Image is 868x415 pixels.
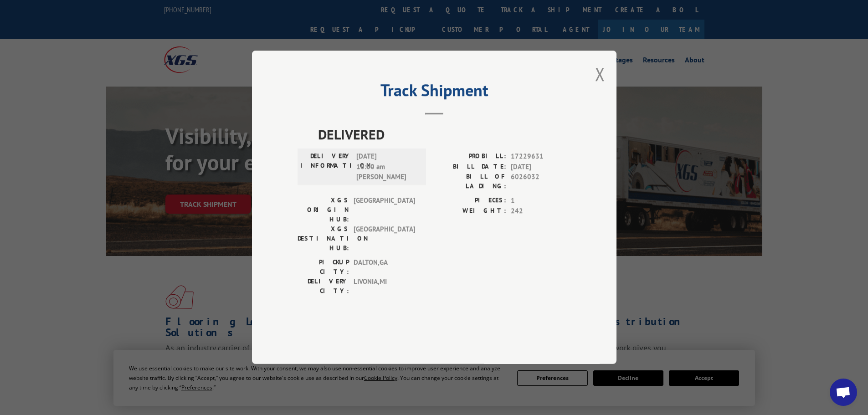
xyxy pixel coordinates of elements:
[511,162,571,172] span: [DATE]
[434,206,506,216] label: WEIGHT:
[595,62,605,86] button: Close modal
[298,196,349,225] label: XGS ORIGIN HUB:
[434,162,506,172] label: BILL DATE:
[434,196,506,206] label: PIECES:
[830,379,857,406] div: Open chat
[318,124,571,145] span: DELIVERED
[298,258,349,277] label: PICKUP CITY:
[511,196,571,206] span: 1
[354,196,415,225] span: [GEOGRAPHIC_DATA]
[354,225,415,253] span: [GEOGRAPHIC_DATA]
[511,172,571,191] span: 6026032
[356,152,418,183] span: [DATE] 10:00 am [PERSON_NAME]
[511,206,571,216] span: 242
[298,84,571,101] h2: Track Shipment
[511,152,571,162] span: 17229631
[434,172,506,191] label: BILL OF LADING:
[354,258,415,277] span: DALTON , GA
[298,225,349,253] label: XGS DESTINATION HUB:
[354,277,415,296] span: LIVONIA , MI
[300,152,352,183] label: DELIVERY INFORMATION:
[298,277,349,296] label: DELIVERY CITY:
[434,152,506,162] label: PROBILL:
